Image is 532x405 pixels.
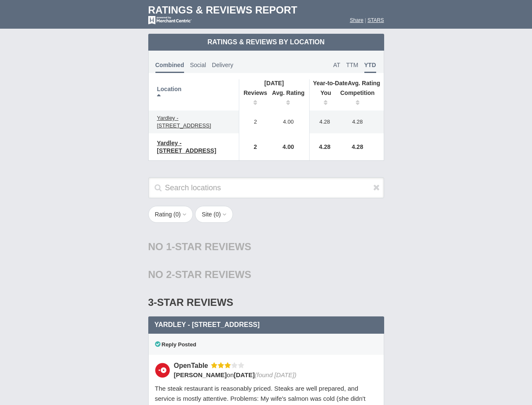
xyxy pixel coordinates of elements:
[157,140,217,154] span: Yardley - [STREET_ADDRESS]
[148,233,384,261] div: No 1-Star Reviews
[239,111,267,133] td: 2
[239,133,267,160] td: 2
[148,261,384,289] div: No 2-Star Reviews
[255,371,297,378] span: (found [DATE])
[336,87,384,111] th: Competition : activate to sort column ascending
[174,371,227,378] span: [PERSON_NAME]
[333,62,340,68] span: AT
[157,115,211,129] span: Yardley - [STREET_ADDRESS]
[155,62,184,73] span: Combined
[212,62,233,68] span: Delivery
[336,133,384,160] td: 4.28
[155,341,196,348] span: Reply Posted
[239,87,267,111] th: Reviews: activate to sort column ascending
[346,62,358,68] span: TTM
[195,206,233,223] button: Site (0)
[310,79,384,87] th: Avg. Rating
[148,206,193,223] button: Rating (0)
[153,113,235,131] a: Yardley - [STREET_ADDRESS]
[148,34,384,51] td: Ratings & Reviews by Location
[155,363,170,378] img: OpenTable
[148,16,192,24] img: mc-powered-by-logo-white-103.png
[367,17,384,23] a: STARS
[216,211,219,218] span: 0
[310,133,336,160] td: 4.28
[190,62,206,68] span: Social
[267,133,310,160] td: 4.00
[350,17,364,23] a: Share
[174,370,372,379] div: on
[336,111,384,133] td: 4.28
[234,371,255,378] span: [DATE]
[176,211,179,218] span: 0
[239,79,309,87] th: [DATE]
[310,87,336,111] th: You: activate to sort column ascending
[148,289,384,316] div: 3-Star Reviews
[267,111,310,133] td: 4.00
[174,361,211,370] div: OpenTable
[267,87,310,111] th: Avg. Rating: activate to sort column ascending
[155,321,260,328] span: Yardley - [STREET_ADDRESS]
[149,79,239,111] th: Location: activate to sort column descending
[310,111,336,133] td: 4.28
[365,17,366,23] span: |
[153,138,235,156] a: Yardley - [STREET_ADDRESS]
[313,80,348,86] span: Year-to-Date
[364,62,376,73] span: YTD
